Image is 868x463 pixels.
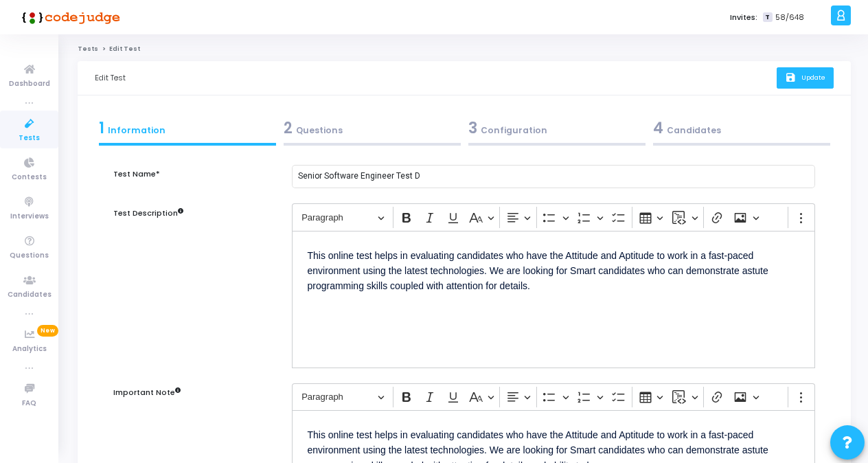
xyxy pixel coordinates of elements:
[9,78,50,90] span: Dashboard
[99,117,276,139] div: Information
[292,383,815,410] div: Editor toolbar
[730,12,757,23] label: Invites:
[95,113,279,150] a: 1Information
[279,113,464,150] a: 2Questions
[653,117,663,139] span: 4
[775,12,804,23] span: 58/648
[113,207,183,219] label: Test Description
[301,210,373,226] span: Paragraph
[785,72,799,84] i: save
[292,231,815,368] div: Editor editing area: main
[12,343,47,355] span: Analytics
[95,61,126,95] div: Edit Test
[468,117,477,139] span: 3
[17,3,120,31] img: logo
[10,211,49,223] span: Interviews
[801,73,825,82] span: Update
[8,289,52,301] span: Candidates
[763,12,772,23] span: T
[295,207,390,228] button: Paragraph
[113,387,181,398] label: Important Note
[22,398,36,409] span: FAQ
[10,250,49,262] span: Questions
[649,113,834,150] a: 4Candidates
[99,117,104,139] span: 1
[292,203,815,230] div: Editor toolbar
[113,168,160,180] label: Test Name*
[307,246,800,294] p: This online test helps in evaluating candidates who have the Attitude and Aptitude to work in a f...
[37,325,58,337] span: New
[777,67,834,89] button: saveUpdate
[301,389,373,405] span: Paragraph
[109,45,140,53] span: Edit Test
[468,117,646,139] div: Configuration
[464,113,649,150] a: 3Configuration
[653,117,830,139] div: Candidates
[12,172,47,183] span: Contests
[78,45,851,54] nav: breadcrumb
[284,117,293,139] span: 2
[284,117,461,139] div: Questions
[19,133,40,144] span: Tests
[295,387,390,408] button: Paragraph
[78,45,98,53] a: Tests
